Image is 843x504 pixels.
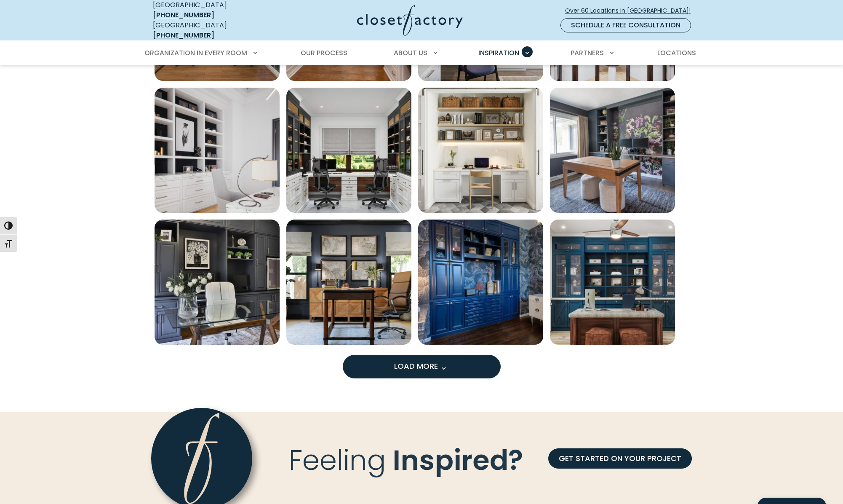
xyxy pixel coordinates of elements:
[394,361,449,371] span: Load More
[565,3,698,18] a: Over 60 Locations in [GEOGRAPHIC_DATA]!
[289,441,386,480] span: Feeling
[657,48,696,58] span: Locations
[548,448,692,469] a: GET STARTED ON YOUR PROJECT
[286,220,411,345] a: Open inspiration gallery to preview enlarged image
[286,220,411,345] img: Executive-style home office with fluted drawer fronts, integrated file storage, custom base cabin...
[478,48,519,58] span: Inspiration
[560,18,691,32] a: Schedule a Free Consultation
[286,88,411,213] img: Dual workstation home office with glass-front upper cabinetry, full-extension drawers, overhead c...
[394,48,427,58] span: About Us
[357,5,463,36] img: Closet Factory Logo
[550,220,675,345] a: Open inspiration gallery to preview enlarged image
[144,48,247,58] span: Organization in Every Room
[392,441,523,480] span: Inspired?
[155,220,280,345] img: Custom home office system with upper and lower cabinetry, glass display doors, and crown molding.
[418,220,543,345] img: Bold home office built-in with deep blue shaker cabinetry, glass doors, crown molding, and displa...
[550,88,675,213] a: Open inspiration gallery to preview enlarged image
[565,6,697,15] span: Over 60 Locations in [GEOGRAPHIC_DATA]!
[153,20,275,40] div: [GEOGRAPHIC_DATA]
[418,220,543,345] a: Open inspiration gallery to preview enlarged image
[571,48,604,58] span: Partners
[418,88,543,213] img: Compact, closet-style workstation with two-tier open shelving, wicker baskets, framed prints, and...
[286,88,411,213] a: Open inspiration gallery to preview enlarged image
[550,220,675,345] img: Built-in blue cabinetry with mesh-front doors and open shelving displays accessories like labeled...
[139,41,704,65] nav: Primary Menu
[418,88,543,213] a: Open inspiration gallery to preview enlarged image
[155,220,280,345] a: Open inspiration gallery to preview enlarged image
[343,355,501,378] button: Load more inspiration gallery images
[301,48,347,58] span: Our Process
[155,88,280,213] a: Open inspiration gallery to preview enlarged image
[153,30,214,40] a: [PHONE_NUMBER]
[155,88,280,213] img: Sleek black-and-white home office with high-contrast open shelving, marble countertops
[550,88,675,213] img: Modern home office with floral accent wallpaper, matte charcoal built-ins, and a light oak desk f...
[153,10,214,20] a: [PHONE_NUMBER]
